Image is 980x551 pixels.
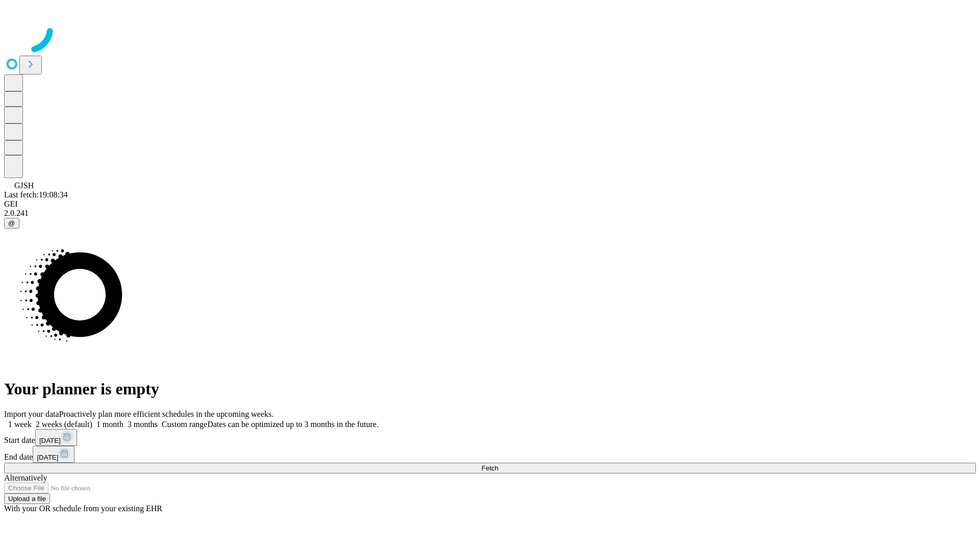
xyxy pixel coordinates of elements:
[4,473,47,482] span: Alternatively
[4,218,19,229] button: @
[36,420,92,429] span: 2 weeks (default)
[8,219,15,227] span: @
[481,464,498,472] span: Fetch
[162,420,207,429] span: Custom range
[4,429,976,446] div: Start date
[207,420,378,429] span: Dates can be optimized up to 3 months in the future.
[4,463,976,473] button: Fetch
[96,420,124,429] span: 1 month
[4,380,976,398] h1: Your planner is empty
[8,420,32,429] span: 1 week
[128,420,158,429] span: 3 months
[35,429,77,446] button: [DATE]
[37,454,58,461] span: [DATE]
[4,504,162,513] span: With your OR schedule from your existing EHR
[14,181,34,190] span: GJSH
[4,209,976,218] div: 2.0.241
[39,437,61,444] span: [DATE]
[4,410,59,418] span: Import your data
[4,493,50,504] button: Upload a file
[4,199,976,209] div: GEI
[59,410,274,418] span: Proactively plan more efficient schedules in the upcoming weeks.
[33,446,75,463] button: [DATE]
[4,446,976,463] div: End date
[4,190,68,199] span: Last fetch: 19:08:34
